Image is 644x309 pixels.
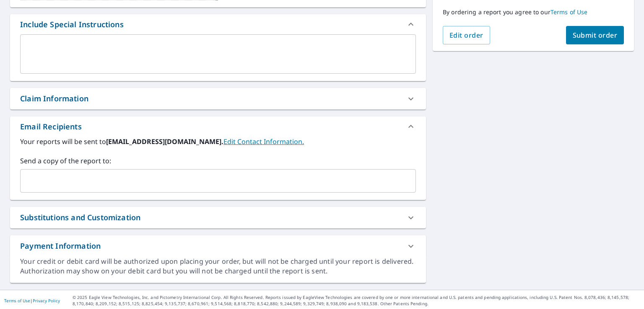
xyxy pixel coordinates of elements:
div: Substitutions and Customization [10,207,426,228]
div: Include Special Instructions [10,14,426,34]
a: Terms of Use [551,8,588,16]
p: © 2025 Eagle View Technologies, Inc. and Pictometry International Corp. All Rights Reserved. Repo... [73,294,640,307]
div: Include Special Instructions [20,19,124,30]
a: Terms of Use [4,298,30,304]
b: [EMAIL_ADDRESS][DOMAIN_NAME]. [106,137,223,146]
div: Payment Information [20,240,101,252]
div: Claim Information [20,93,88,104]
div: Your credit or debit card will be authorized upon placing your order, but will not be charged unt... [20,257,416,276]
a: EditContactInfo [223,137,304,146]
button: Submit order [566,26,624,44]
span: Edit order [449,31,483,40]
span: Submit order [573,31,618,40]
p: By ordering a report you agree to our [443,8,624,16]
label: Send a copy of the report to: [20,156,416,166]
div: Payment Information [10,235,426,257]
a: Privacy Policy [33,298,60,304]
button: Edit order [443,26,490,44]
div: Claim Information [10,88,426,109]
p: | [4,298,60,303]
div: Email Recipients [20,121,82,132]
div: Email Recipients [10,116,426,136]
label: Your reports will be sent to [20,136,416,147]
div: Substitutions and Customization [20,212,140,223]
